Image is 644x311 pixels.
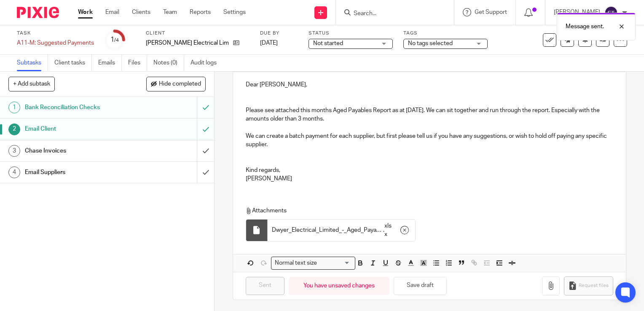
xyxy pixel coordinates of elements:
div: 4 [8,166,20,178]
small: /4 [114,38,119,43]
p: [PERSON_NAME] [246,174,613,183]
a: Settings [223,8,246,16]
a: Work [78,8,93,16]
div: 2 [8,123,20,135]
p: Please see attached this months Aged Payables Report as at [DATE]. We can sit together and run th... [246,106,613,123]
p: Dear [PERSON_NAME], [246,80,613,89]
h1: Bank Reconciliation Checks [25,101,134,114]
div: You have unsaved changes [289,277,389,295]
span: [DATE] [260,40,278,46]
a: Client tasks [54,55,92,71]
div: 3 [8,145,20,157]
h1: Email Suppliers [25,166,134,179]
a: Team [163,8,177,16]
label: Task [17,30,94,37]
button: Request files [564,276,613,295]
p: Message sent. [566,22,604,31]
input: Sent [246,277,284,295]
span: No tags selected [408,40,453,46]
p: Attachments [246,206,606,215]
div: 1 [110,35,119,45]
h1: Email Client [25,123,134,135]
h1: Chase Invoices [25,145,134,157]
img: svg%3E [604,6,618,19]
a: Clients [132,8,150,16]
div: Search for option [271,257,355,270]
button: Save draft [394,277,447,295]
span: Dwyer_Electrical_Limited_-_Aged_Payables_Summary [272,226,383,234]
a: Audit logs [191,55,223,71]
span: Not started [313,40,343,46]
div: . [268,220,415,241]
label: Status [309,30,393,37]
label: Due by [260,30,298,37]
label: Client [146,30,250,37]
a: Files [128,55,147,71]
a: Notes (0) [153,55,184,71]
a: Reports [190,8,211,16]
p: Kind regards, [246,166,613,174]
p: We can create a batch payment for each supplier, but first please tell us if you have any suggest... [246,132,613,149]
span: xlsx [384,222,394,239]
button: + Add subtask [8,77,55,91]
span: Normal text size [273,259,319,268]
p: [PERSON_NAME] Electrical Limited [146,39,229,47]
a: Email [105,8,119,16]
img: Pixie [17,7,59,18]
button: Hide completed [146,77,206,91]
div: 1 [8,102,20,113]
div: A11-M: Suggested Payments [17,39,94,47]
span: Request files [579,282,609,289]
a: Subtasks [17,55,48,71]
input: Search for option [320,259,350,268]
a: Emails [98,55,122,71]
span: Hide completed [159,81,201,88]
